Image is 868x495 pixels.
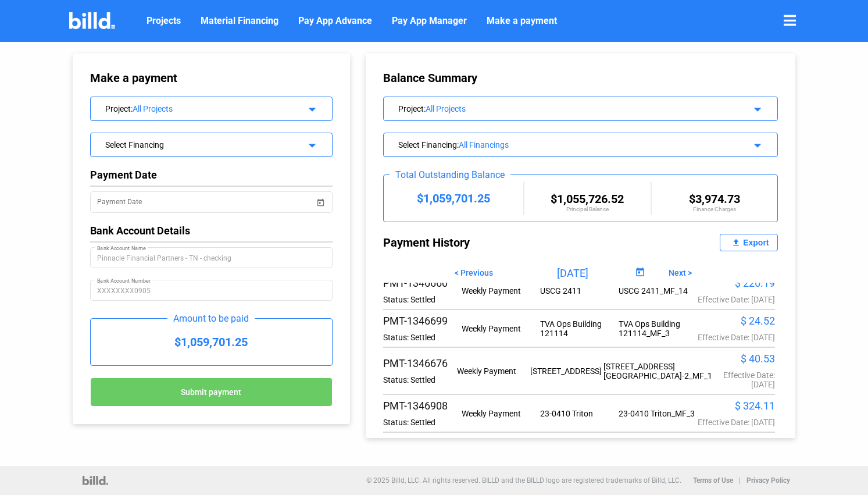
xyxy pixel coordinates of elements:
[383,333,462,342] div: Status: Settled
[603,362,702,380] div: [STREET_ADDRESS][GEOGRAPHIC_DATA]-2_MF_1
[303,137,317,151] mat-icon: arrow_drop_down
[383,437,462,450] div: PMT-1346685
[315,190,326,201] button: Open calendar
[633,265,648,281] button: Open calendar
[131,104,133,113] span: :
[693,476,733,485] b: Terms of Use
[487,14,557,28] span: Make a payment
[366,476,681,485] p: © 2025 Billd, LLC. All rights reserved. BILLD and the BILLD logo are registered trademarks of Bil...
[697,315,776,327] div: $ 24.52
[90,71,235,85] div: Make a payment
[697,277,776,289] div: $ 226.19
[167,313,255,324] div: Amount to be paid
[729,236,743,250] mat-icon: file_upload
[749,101,763,115] mat-icon: arrow_drop_down
[90,169,333,181] div: Payment Date
[384,191,523,205] div: $1,059,701.25
[669,268,692,277] span: Next >
[105,102,297,113] div: Project
[619,409,697,418] div: 23-0410 Triton_MF_3
[383,315,462,327] div: PMT-1346699
[398,102,726,113] div: Project
[619,286,697,295] div: USCG 2411_MF_14
[147,14,181,28] span: Projects
[660,263,701,283] button: Next >
[619,319,697,338] div: TVA Ops Building 121114_MF_3
[383,71,778,85] div: Balance Summary
[426,104,726,113] div: All Projects
[383,375,456,384] div: Status: Settled
[697,295,776,304] div: Effective Date: [DATE]
[291,9,379,33] a: Pay App Advance
[90,225,333,237] div: Bank Account Details
[462,286,540,295] div: Weekly Payment
[540,319,619,338] div: TVA Ops Building 121114
[383,418,462,427] div: Status: Settled
[540,409,619,418] div: 23-0410 Triton
[540,286,619,295] div: USCG 2411
[462,409,540,418] div: Weekly Payment
[383,357,456,369] div: PMT-1346676
[743,238,769,247] div: Export
[91,319,332,365] div: $1,059,701.25
[383,295,462,304] div: Status: Settled
[392,14,467,28] span: Pay App Manager
[69,12,115,29] img: Billd Company Logo
[398,138,726,149] div: Select Financing
[746,476,790,485] b: Privacy Policy
[457,140,459,149] span: :
[424,104,426,113] span: :
[90,378,333,407] button: Submit payment
[652,192,778,206] div: $3,974.73
[530,366,603,376] div: [STREET_ADDRESS]
[524,206,651,212] div: Principal Balance
[383,277,462,289] div: PMT-1346660
[457,366,530,376] div: Weekly Payment
[298,14,372,28] span: Pay App Advance
[303,101,317,115] mat-icon: arrow_drop_down
[390,169,510,180] div: Total Outstanding Balance
[524,192,651,206] div: $1,055,726.52
[702,352,775,365] div: $ 40.53
[652,206,778,212] div: Finance Charges
[697,418,776,427] div: Effective Date: [DATE]
[720,234,778,251] button: Export
[462,324,540,333] div: Weekly Payment
[480,9,564,33] a: Make a payment
[383,234,581,251] div: Payment History
[105,138,297,149] div: Select Financing
[702,371,775,389] div: Effective Date: [DATE]
[140,9,188,33] a: Projects
[697,333,776,342] div: Effective Date: [DATE]
[697,437,776,450] div: $ 123.80
[201,14,278,28] span: Material Financing
[446,263,502,283] button: < Previous
[749,137,763,151] mat-icon: arrow_drop_down
[455,268,493,277] span: < Previous
[383,400,462,412] div: PMT-1346908
[181,388,241,397] span: Submit payment
[194,9,285,33] a: Material Financing
[83,476,108,485] img: logo
[697,400,776,412] div: $ 324.11
[459,140,726,149] div: All Financings
[739,476,741,485] p: |
[133,104,297,113] div: All Projects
